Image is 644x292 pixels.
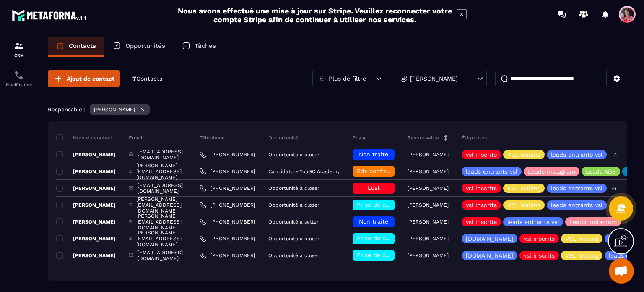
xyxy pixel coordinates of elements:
[466,219,497,225] p: vsl inscrits
[466,253,513,258] p: [DOMAIN_NAME]
[507,152,540,158] p: VSL Mailing
[609,184,620,193] p: +3
[551,152,602,158] p: leads entrants vsl
[551,202,602,208] p: leads entrants vsl
[177,6,452,24] h2: Nous avons effectué une mise à jour sur Stripe. Veuillez reconnecter votre compte Stripe afin de ...
[357,201,434,208] span: Prise de contact effectuée
[507,219,559,225] p: leads entrants vsl
[56,134,113,141] p: Nom du contact
[268,152,319,158] p: Opportunité à closer
[56,252,116,259] p: [PERSON_NAME]
[200,134,225,141] p: Téléphone
[408,219,449,225] p: [PERSON_NAME]
[200,252,255,259] a: [PHONE_NUMBER]
[268,134,298,141] p: Opportunité
[408,168,449,174] p: [PERSON_NAME]
[69,42,96,50] p: Contacts
[12,8,87,23] img: logo
[357,235,434,242] span: Prise de contact effectuée
[104,37,174,57] a: Opportunités
[609,258,634,284] a: Ouvrir le chat
[524,253,555,258] p: vsl inscrits
[14,70,24,80] img: scheduler
[268,168,340,174] p: Candidature YouGC Academy
[528,168,575,174] p: Leads Instagram
[268,236,319,242] p: Opportunité à closer
[466,236,513,242] p: [DOMAIN_NAME]
[569,219,617,225] p: Leads Instagram
[359,151,388,158] span: Non traité
[67,74,114,83] span: Ajout de contact
[368,184,380,191] span: Lost
[268,202,319,208] p: Opportunité à closer
[408,253,449,258] p: [PERSON_NAME]
[551,185,602,191] p: leads entrants vsl
[56,185,116,192] p: [PERSON_NAME]
[586,168,616,174] p: Leads ADS
[200,218,255,225] a: [PHONE_NUMBER]
[200,185,255,192] a: [PHONE_NUMBER]
[2,82,36,87] p: Planificateur
[408,236,449,242] p: [PERSON_NAME]
[268,219,319,225] p: Opportunité à setter
[408,202,449,208] p: [PERSON_NAME]
[268,253,319,258] p: Opportunité à closer
[359,218,388,225] span: Non traité
[268,185,319,191] p: Opportunité à closer
[56,168,116,175] p: [PERSON_NAME]
[48,37,104,57] a: Contacts
[357,252,434,258] span: Prise de contact effectuée
[56,151,116,158] p: [PERSON_NAME]
[56,235,116,242] p: [PERSON_NAME]
[466,185,497,191] p: vsl inscrits
[200,168,255,175] a: [PHONE_NUMBER]
[2,64,36,93] a: schedulerschedulerPlanificateur
[2,34,36,64] a: formationformationCRM
[565,236,598,242] p: VSL Mailing
[94,107,135,113] p: [PERSON_NAME]
[56,218,116,225] p: [PERSON_NAME]
[129,134,143,141] p: Email
[56,202,116,208] p: [PERSON_NAME]
[410,76,458,82] p: [PERSON_NAME]
[200,235,255,242] a: [PHONE_NUMBER]
[2,53,36,58] p: CRM
[466,168,517,174] p: leads entrants vsl
[507,185,540,191] p: VSL Mailing
[136,75,162,82] span: Contacts
[462,134,487,141] p: Étiquettes
[125,42,165,50] p: Opportunités
[48,106,86,113] p: Responsable :
[357,168,404,174] span: Rdv confirmé ✅
[174,37,224,57] a: Tâches
[524,236,555,242] p: vsl inscrits
[48,70,120,87] button: Ajout de contact
[466,202,497,208] p: vsl inscrits
[132,75,162,83] p: 7
[195,42,216,50] p: Tâches
[507,202,540,208] p: VSL Mailing
[353,134,367,141] p: Phase
[609,150,620,159] p: +3
[565,253,598,258] p: VSL Mailing
[408,185,449,191] p: [PERSON_NAME]
[14,41,24,51] img: formation
[408,152,449,158] p: [PERSON_NAME]
[408,134,439,141] p: Responsable
[329,76,366,82] p: Plus de filtre
[466,152,497,158] p: vsl inscrits
[200,202,255,208] a: [PHONE_NUMBER]
[200,151,255,158] a: [PHONE_NUMBER]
